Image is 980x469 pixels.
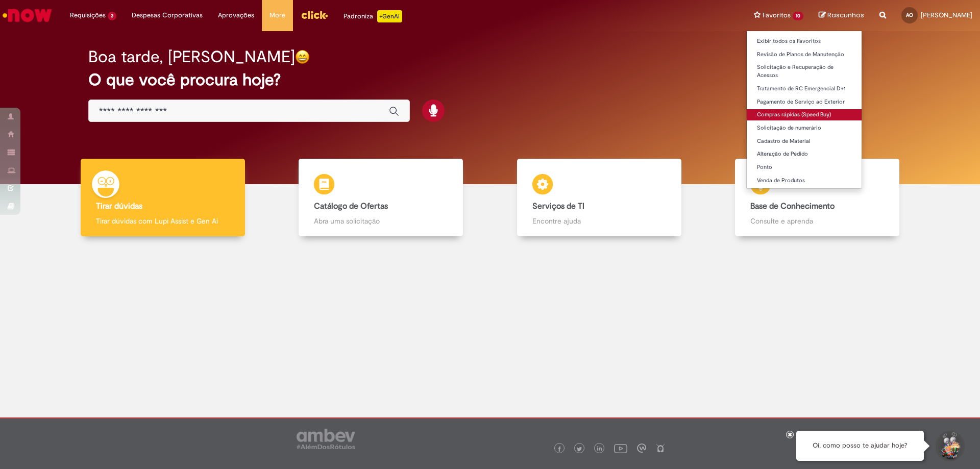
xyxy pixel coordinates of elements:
p: Abra uma solicitação [314,216,448,226]
button: Iniciar Conversa de Suporte [934,431,965,461]
span: Favoritos [763,10,791,20]
span: 3 [108,12,116,20]
img: ServiceNow [1,5,54,26]
img: click_logo_yellow_360x200.png [301,7,328,22]
a: Base de Conhecimento Consulte e aprenda [708,159,927,237]
h2: O que você procura hoje? [88,71,892,89]
img: logo_footer_linkedin.png [597,446,602,452]
a: Ponto [747,162,862,173]
span: More [269,10,285,20]
ul: Favoritos [746,31,862,189]
img: logo_footer_ambev_rotulo_gray.png [297,429,355,449]
a: Tirar dúvidas Tirar dúvidas com Lupi Assist e Gen Ai [54,159,272,237]
span: Aprovações [218,10,254,20]
b: Catálogo de Ofertas [314,201,388,211]
img: logo_footer_youtube.png [614,441,627,455]
span: [PERSON_NAME] [921,11,972,19]
p: Consulte e aprenda [750,216,884,226]
a: Compras rápidas (Speed Buy) [747,109,862,120]
p: Encontre ajuda [532,216,666,226]
a: Pagamento de Serviço ao Exterior [747,96,862,108]
img: logo_footer_naosei.png [656,443,665,453]
b: Serviços de TI [532,201,584,211]
img: logo_footer_facebook.png [557,447,562,452]
a: Revisão de Planos de Manutenção [747,49,862,60]
a: Serviços de TI Encontre ajuda [490,159,708,237]
img: happy-face.png [295,50,310,64]
a: Venda de Produtos [747,175,862,186]
a: Catálogo de Ofertas Abra uma solicitação [272,159,491,237]
b: Tirar dúvidas [96,201,142,211]
p: Tirar dúvidas com Lupi Assist e Gen Ai [96,216,230,226]
a: Solicitação e Recuperação de Acessos [747,62,862,81]
a: Rascunhos [819,11,864,20]
span: 10 [793,12,803,20]
a: Solicitação de numerário [747,122,862,134]
a: Cadastro de Material [747,136,862,147]
b: Base de Conhecimento [750,201,835,211]
div: Oi, como posso te ajudar hoje? [796,431,924,461]
p: +GenAi [377,10,402,22]
a: Exibir todos os Favoritos [747,36,862,47]
img: logo_footer_twitter.png [577,447,582,452]
a: Alteração de Pedido [747,149,862,160]
div: Padroniza [344,10,402,22]
img: logo_footer_workplace.png [637,443,646,453]
span: Rascunhos [827,10,864,20]
a: Tratamento de RC Emergencial D+1 [747,83,862,94]
span: AO [906,12,913,18]
span: Despesas Corporativas [132,10,203,20]
h2: Boa tarde, [PERSON_NAME] [88,48,295,66]
span: Requisições [70,10,106,20]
